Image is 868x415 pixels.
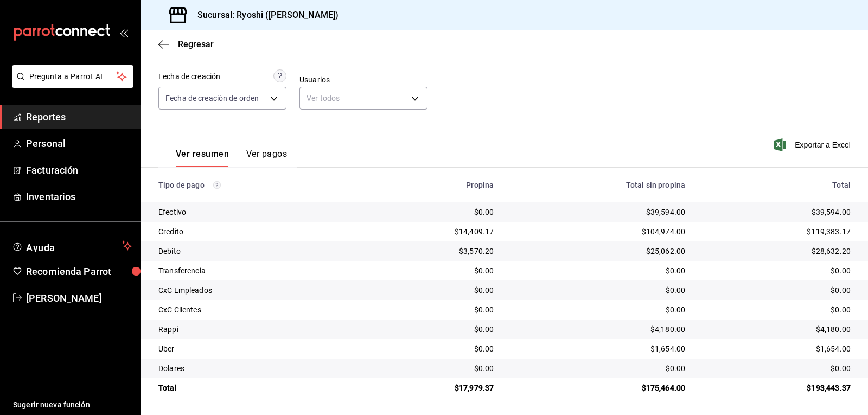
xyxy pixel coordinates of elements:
div: $0.00 [511,285,685,296]
div: Debito [158,246,353,257]
div: Propina [370,181,494,189]
div: $175,464.00 [511,382,685,393]
div: $0.00 [370,265,494,276]
button: open_drawer_menu [119,28,128,37]
span: Personal [26,136,132,151]
div: $0.00 [370,304,494,315]
div: $14,409.17 [370,226,494,237]
div: $0.00 [511,265,685,276]
div: $39,594.00 [703,207,851,218]
span: Pregunta a Parrot AI [29,71,117,82]
div: $0.00 [511,304,685,315]
div: Ver todos [299,87,427,110]
span: Ayuda [26,239,118,252]
div: Total sin propina [511,181,685,189]
div: $4,180.00 [511,324,685,335]
div: $25,062.00 [511,246,685,257]
button: Exportar a Excel [776,138,851,151]
div: navigation tabs [176,149,287,167]
div: Total [158,382,353,393]
button: Ver pagos [246,149,287,167]
span: Inventarios [26,189,132,204]
div: $3,570.20 [370,246,494,257]
button: Ver resumen [176,149,229,167]
div: $1,654.00 [703,343,851,354]
div: $28,632.20 [703,246,851,257]
div: $1,654.00 [511,343,685,354]
div: Dolares [158,363,353,374]
a: Pregunta a Parrot AI [8,79,133,90]
span: Regresar [178,39,214,49]
div: $0.00 [703,285,851,296]
div: $0.00 [370,207,494,218]
div: $4,180.00 [703,324,851,335]
span: Facturación [26,163,132,177]
div: Efectivo [158,207,353,218]
div: $0.00 [370,363,494,374]
div: $0.00 [703,304,851,315]
div: $0.00 [370,343,494,354]
div: $193,443.37 [703,382,851,393]
button: Regresar [158,39,214,49]
div: $39,594.00 [511,207,685,218]
div: Total [703,181,851,189]
div: Transferencia [158,265,353,276]
div: Tipo de pago [158,181,353,189]
span: Sugerir nueva función [13,399,132,411]
div: Credito [158,226,353,237]
span: [PERSON_NAME] [26,291,132,305]
svg: Los pagos realizados con Pay y otras terminales son montos brutos. [213,181,221,189]
span: Recomienda Parrot [26,264,132,279]
div: $0.00 [370,285,494,296]
button: Pregunta a Parrot AI [12,65,133,88]
div: $0.00 [703,363,851,374]
div: $0.00 [511,363,685,374]
span: Reportes [26,110,132,124]
div: CxC Clientes [158,304,353,315]
div: $119,383.17 [703,226,851,237]
span: Fecha de creación de orden [165,93,259,104]
div: $0.00 [703,265,851,276]
label: Usuarios [299,76,427,84]
div: CxC Empleados [158,285,353,296]
div: Rappi [158,324,353,335]
div: $17,979.37 [370,382,494,393]
div: $104,974.00 [511,226,685,237]
div: Uber [158,343,353,354]
div: $0.00 [370,324,494,335]
div: Fecha de creación [158,71,220,82]
h3: Sucursal: Ryoshi ([PERSON_NAME]) [189,9,339,22]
